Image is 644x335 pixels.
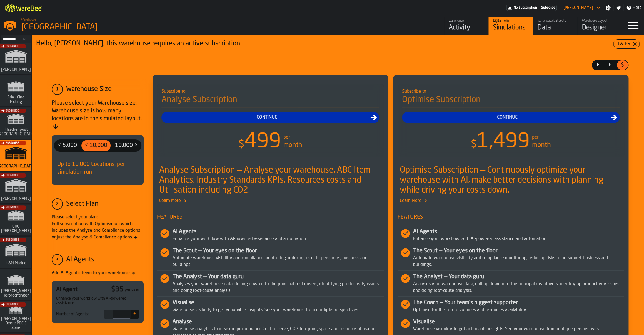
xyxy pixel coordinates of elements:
[56,141,79,150] span: < 5,000
[0,237,31,269] a: link-to-/wh/i/0438fb8c-4a97-4a5b-bcc6-2889b6922db0/simulations
[477,132,530,152] span: 1,499
[613,5,623,11] label: button-toggle-Notifications
[173,281,384,294] div: Analyses your warehouse data, drilling down into the principal cost drivers, identifying producti...
[613,39,640,49] button: button-Later
[66,255,94,264] div: AI Agents
[444,17,488,35] a: link-to-/wh/i/b5402f52-ce28-4f27-b3d4-5c6d76174849/feed/
[413,247,624,255] div: The Scout — Your eyes on the floor
[617,60,628,70] div: thumb
[54,139,81,152] label: button-switch-multi-< 5,000
[6,303,19,306] span: Subscribe
[622,17,644,35] label: button-toggle-Menu
[561,4,601,11] div: DropdownMenuValue-Sebastian Petruch Petruch
[52,254,63,265] div: +
[157,198,384,204] span: Learn More
[402,88,620,95] div: Subscribe to
[413,255,624,268] div: Automate warehouse visibility and compliance monitoring, reducing risks to personnel, business an...
[66,199,98,208] div: Select Plan
[173,247,384,255] div: The Scout — Your eyes on the floor
[413,228,624,236] div: AI Agents
[6,109,19,112] span: Subscribe
[592,60,603,70] div: thumb
[83,141,109,150] span: < 10,000
[400,165,624,195] div: Optimise Subscription — Continuously optimize your warehouse with AI, make better decisions with ...
[582,23,617,32] div: Designer
[538,6,540,10] span: —
[413,318,624,326] div: Visualise
[173,318,384,326] div: Analyse
[52,214,144,241] div: Please select your plan: Full subscription with Optimisation which includes the Analyse and Compl...
[54,140,80,151] div: thumb
[164,114,370,121] div: Continue
[36,39,613,48] div: Hello, [PERSON_NAME], this warehouse requires an active subscription
[0,140,31,172] a: link-to-/wh/i/b5402f52-ce28-4f27-b3d4-5c6d76174849/simulations
[0,75,31,107] a: link-to-/wh/i/48cbecf7-1ea2-4bc9-a439-03d5b66e1a58/simulations
[130,310,139,319] button: +
[52,270,144,276] div: Add AI Agentic team to your warehouse.
[618,61,627,69] span: $
[52,99,144,130] div: Please select your Warehouse size. Warehouse size is how many locations are in the simulated layout.
[604,60,616,70] label: button-switch-multi-€
[173,228,384,236] div: AI Agents
[0,269,31,301] a: link-to-/wh/i/f0a6b354-7883-413a-84ff-a65eb9c31f03/simulations
[506,5,557,11] div: Menu Subscription
[616,60,628,70] label: button-switch-multi-$
[21,18,36,22] span: Warehouse
[161,88,379,95] div: Subscribe to
[159,165,384,195] div: Analyse Subscription — Analyse your warehouse, ABC Item Analytics, Industry Standards KPIs, Resou...
[413,326,624,332] div: Warehouse visibility to get actionable insights. See your warehouse from multiple perspectives.
[506,5,557,11] a: link-to-/wh/i/b5402f52-ce28-4f27-b3d4-5c6d76174849/pricing/
[173,299,384,307] div: Visualise
[404,114,611,121] div: Continue
[402,95,620,107] h4: Optimise Subscription
[449,19,484,23] div: Warehouse
[605,60,616,70] div: thumb
[81,140,111,151] div: thumb
[0,301,31,333] a: link-to-/wh/i/9d85c013-26f4-4c06-9c7d-6d35b33af13a/simulations
[449,23,484,32] div: Activity
[111,139,141,152] label: button-switch-multi-10,000 >
[413,273,624,281] div: The Analyst — Your data guru
[113,141,140,150] span: 10,000 >
[413,281,624,294] div: Analyses your warehouse data, drilling down into the principal cost drivers, identifying producti...
[173,236,384,242] div: Enhance your workflow with AI-powered assistance and automation
[398,198,624,204] span: Learn More
[532,134,538,141] div: per
[173,255,384,268] div: Automate warehouse visibility and compliance monitoring, reducing risks to personnel, business an...
[157,213,384,221] span: Features
[616,41,633,47] div: Later
[0,172,31,204] a: link-to-/wh/i/1653e8cc-126b-480f-9c47-e01e76aa4a88/simulations
[54,156,141,181] div: Up to 10,000 Locations, per simulation run
[112,140,141,151] div: thumb
[563,6,593,10] div: DropdownMenuValue-Sebastian Petruch Petruch
[173,307,384,313] div: Warehouse visibility to get actionable insights. See your warehouse from multiple perspectives.
[532,141,551,150] div: month
[538,23,573,32] div: Data
[56,312,89,316] div: Number of Agents:
[538,19,573,23] div: Warehouse Datasets
[111,285,124,294] div: $ 35
[3,95,29,104] span: Arla - Fine Picking
[413,236,624,242] div: Enhance your workflow with AI-powered assistance and automation
[514,6,537,10] span: No Subscription
[582,19,617,23] div: Warehouse Layout
[161,112,379,123] button: button-Continue
[6,206,19,209] span: Subscribe
[577,17,622,35] a: link-to-/wh/i/b5402f52-ce28-4f27-b3d4-5c6d76174849/designer
[413,299,624,307] div: The Coach — Your team's biggest supporter
[606,61,615,69] span: €
[541,6,555,10] span: Subscribe
[0,43,31,75] a: link-to-/wh/i/72fe6713-8242-4c3c-8adf-5d67388ea6d5/simulations
[6,174,19,177] span: Subscribe
[593,61,602,69] span: £
[592,60,604,70] label: button-switch-multi-£
[493,19,528,23] div: Digital Twin
[0,204,31,237] a: link-to-/wh/i/baca6aa3-d1fc-43c0-a604-2a1c9d5db74d/simulations
[493,23,528,32] div: Simulations
[398,213,624,221] span: Features
[56,296,139,305] div: Enhance your workflow with AI-powered assistance.
[624,4,644,11] label: button-toggle-Help
[488,17,533,35] a: link-to-/wh/i/b5402f52-ce28-4f27-b3d4-5c6d76174849/simulations
[66,85,112,94] div: Warehouse Size
[6,238,19,242] span: Subscribe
